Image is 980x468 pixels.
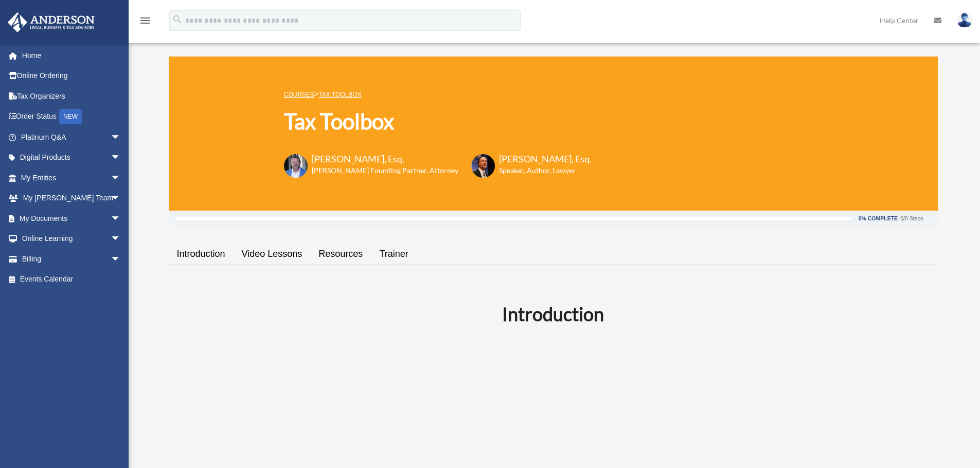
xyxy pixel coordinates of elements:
[139,18,151,27] a: menu
[7,167,136,188] a: My Entitiesarrow_drop_down
[111,167,131,189] span: arrow_drop_down
[7,45,136,66] a: Home
[471,154,495,178] img: Scott-Estill-Headshot.png
[7,66,136,86] a: Online Ordering
[7,249,136,269] a: Billingarrow_drop_down
[284,154,308,178] img: Toby-circle-head.png
[312,165,458,176] h6: [PERSON_NAME] Founding Partner, Attorney
[284,88,592,101] p: >
[7,86,136,106] a: Tax Organizers
[175,301,932,327] h2: Introduction
[312,153,458,165] h3: [PERSON_NAME], Esq.
[900,216,923,221] div: 0/0 Steps
[172,14,183,25] i: search
[7,106,136,127] a: Order StatusNEW
[310,239,371,269] a: Resources
[284,91,314,98] a: COURSES
[318,91,361,98] a: Tax Toolbox
[7,208,136,229] a: My Documentsarrow_drop_down
[111,147,131,169] span: arrow_drop_down
[957,13,972,28] img: User Pic
[7,188,136,209] a: My [PERSON_NAME] Teamarrow_drop_down
[111,249,131,270] span: arrow_drop_down
[7,127,136,147] a: Platinum Q&Aarrow_drop_down
[59,109,82,124] div: NEW
[169,239,234,269] a: Introduction
[111,208,131,229] span: arrow_drop_down
[859,216,898,221] div: 0% Complete
[499,165,579,176] h6: Speaker, Author, Lawyer
[7,229,136,249] a: Online Learningarrow_drop_down
[111,127,131,148] span: arrow_drop_down
[111,229,131,250] span: arrow_drop_down
[284,106,592,137] h1: Tax Toolbox
[111,188,131,209] span: arrow_drop_down
[7,269,136,290] a: Events Calendar
[371,239,416,269] a: Trainer
[5,12,98,32] img: Anderson Advisors Platinum Portal
[234,239,311,269] a: Video Lessons
[499,153,592,165] h3: [PERSON_NAME], Esq.
[7,147,136,168] a: Digital Productsarrow_drop_down
[139,14,151,27] i: menu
